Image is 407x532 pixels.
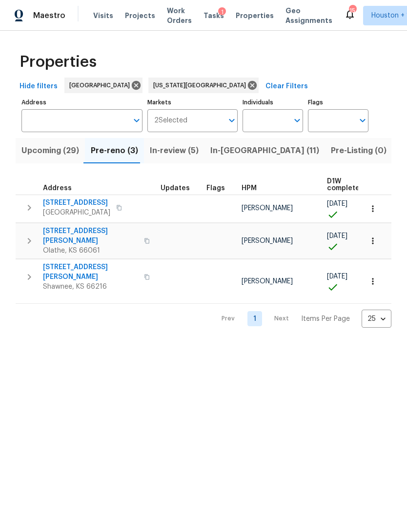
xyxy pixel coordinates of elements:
a: Goto page 1 [247,311,262,326]
span: Pre-reno (3) [91,144,138,158]
span: [PERSON_NAME] [242,205,293,212]
span: Properties [20,57,97,67]
span: Properties [236,11,274,20]
span: Olathe, KS 66061 [43,246,138,256]
span: Pre-Listing (0) [331,144,387,158]
button: Open [130,114,143,127]
span: Clear Filters [265,80,308,93]
span: Address [43,185,72,192]
label: Markets [147,99,238,105]
span: Shawnee, KS 66216 [43,282,138,292]
span: [DATE] [327,233,347,239]
span: D1W complete [327,178,360,192]
span: In-review (5) [150,144,199,158]
div: 15 [349,6,356,16]
div: 25 [362,306,391,332]
span: In-[GEOGRAPHIC_DATA] (11) [210,144,319,158]
span: [STREET_ADDRESS] [43,198,110,208]
span: [STREET_ADDRESS][PERSON_NAME] [43,262,138,282]
label: Address [21,99,142,105]
button: Open [356,114,369,127]
span: Geo Assignments [285,6,332,25]
span: HPM [242,185,257,192]
span: [PERSON_NAME] [242,237,293,244]
button: Open [290,114,304,127]
button: Open [225,114,239,127]
span: 2 Selected [154,117,187,125]
p: Items Per Page [301,314,350,324]
label: Individuals [243,99,303,105]
nav: Pagination Navigation [212,310,391,328]
span: Work Orders [167,6,192,25]
label: Flags [308,99,368,105]
span: [STREET_ADDRESS][PERSON_NAME] [43,226,138,246]
span: [GEOGRAPHIC_DATA] [69,80,134,90]
span: Upcoming (29) [21,144,79,158]
span: Updates [161,185,190,192]
span: [US_STATE][GEOGRAPHIC_DATA] [153,80,250,90]
span: Hide filters [20,80,58,93]
div: [US_STATE][GEOGRAPHIC_DATA] [148,78,259,93]
button: Hide filters [16,78,61,96]
button: Clear Filters [262,78,312,96]
span: Tasks [203,12,224,19]
span: [DATE] [327,273,347,280]
span: [GEOGRAPHIC_DATA] [43,208,110,217]
div: 1 [218,7,226,17]
span: Projects [125,11,155,20]
div: [GEOGRAPHIC_DATA] [64,78,142,93]
span: Visits [93,11,113,20]
span: Maestro [33,11,65,20]
span: Flags [206,185,225,192]
span: [PERSON_NAME] [242,278,293,285]
span: [DATE] [327,200,347,207]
